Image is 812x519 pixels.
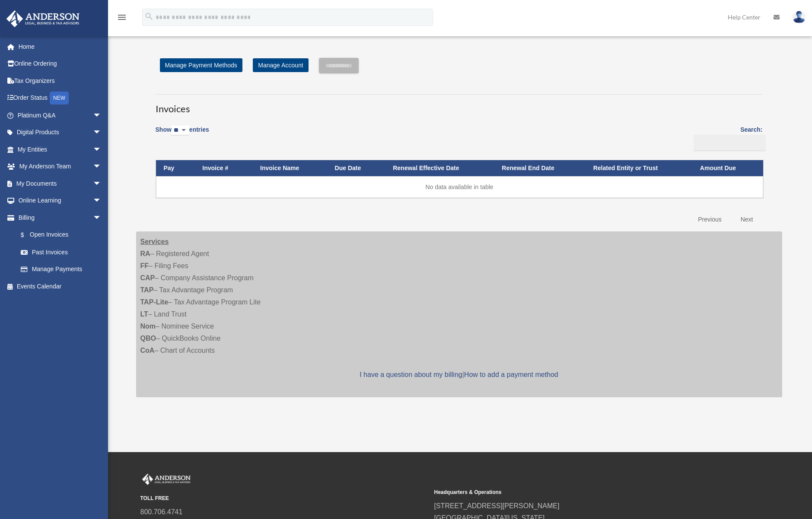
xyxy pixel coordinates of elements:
[12,244,110,261] a: Past Invoices
[117,15,127,22] a: menu
[140,347,155,354] strong: CoA
[691,124,763,151] label: Search:
[692,160,763,176] th: Amount Due: activate to sort column ascending
[140,494,428,503] small: TOLL FREE
[156,124,209,144] label: Show entries
[156,94,763,116] h3: Invoices
[793,11,806,23] img: User Pic
[6,158,115,175] a: My Anderson Teamarrow_drop_down
[93,158,110,176] span: arrow_drop_down
[694,135,766,151] input: Search:
[12,226,106,244] a: $Open Invoices
[4,10,82,27] img: Anderson Advisors Platinum Portal
[6,55,115,73] a: Online Ordering
[93,141,110,158] span: arrow_drop_down
[385,160,494,176] th: Renewal Effective Date: activate to sort column ascending
[6,38,115,55] a: Home
[734,211,760,228] a: Next
[93,192,110,210] span: arrow_drop_down
[93,209,110,227] span: arrow_drop_down
[140,323,156,330] strong: Nom
[136,231,782,397] div: – Registered Agent – Filing Fees – Company Assistance Program – Tax Advantage Program – Tax Advan...
[434,502,560,510] a: [STREET_ADDRESS][PERSON_NAME]
[50,92,69,104] div: NEW
[140,335,156,342] strong: QBO
[434,488,722,497] small: Headquarters & Operations
[494,160,585,176] th: Renewal End Date: activate to sort column ascending
[6,124,115,141] a: Digital Productsarrow_drop_down
[144,12,154,21] i: search
[691,211,728,228] a: Previous
[360,371,462,378] a: I have a question about my billing
[140,238,169,245] strong: Services
[464,371,558,378] a: How to add a payment method
[6,209,110,226] a: Billingarrow_drop_down
[140,369,778,381] p: |
[160,58,242,72] a: Manage Payment Methods
[140,508,183,516] a: 800.706.4741
[6,175,115,192] a: My Documentsarrow_drop_down
[140,262,149,269] strong: FF
[117,12,127,22] i: menu
[6,89,115,107] a: Order StatusNEW
[140,274,155,282] strong: CAP
[93,175,110,193] span: arrow_drop_down
[6,192,115,209] a: Online Learningarrow_drop_down
[253,58,308,72] a: Manage Account
[93,124,110,142] span: arrow_drop_down
[140,474,192,485] img: Anderson Advisors Platinum Portal
[6,72,115,89] a: Tax Organizers
[6,107,115,124] a: Platinum Q&Aarrow_drop_down
[327,160,385,176] th: Due Date: activate to sort column ascending
[140,250,150,257] strong: RA
[6,141,115,158] a: My Entitiesarrow_drop_down
[93,107,110,124] span: arrow_drop_down
[25,230,30,241] span: $
[140,286,154,294] strong: TAP
[6,278,115,295] a: Events Calendar
[194,160,252,176] th: Invoice #: activate to sort column ascending
[156,160,195,176] th: Pay: activate to sort column descending
[12,261,110,278] a: Manage Payments
[140,298,169,306] strong: TAP-Lite
[252,160,327,176] th: Invoice Name: activate to sort column ascending
[156,176,763,198] td: No data available in table
[586,160,692,176] th: Related Entity or Trust: activate to sort column ascending
[140,310,148,318] strong: LT
[172,126,189,136] select: Showentries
